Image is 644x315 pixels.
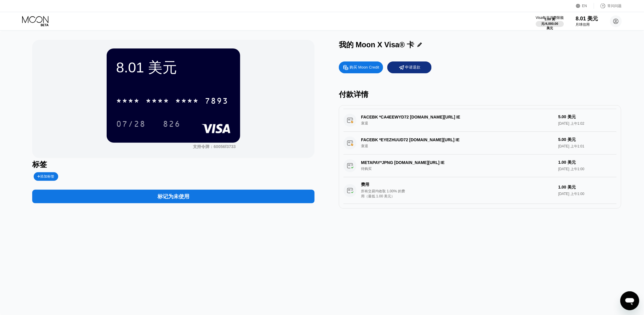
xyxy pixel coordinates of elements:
[40,174,55,178] font: 添加标签
[594,3,622,9] div: 常问问题
[339,61,383,73] div: 购买 Moon Credit
[116,59,177,75] font: 8.01 美元
[558,192,584,196] font: [DATE] 上午1:00
[112,116,150,131] div: 07/28
[582,4,587,8] font: EN
[339,40,414,49] font: 我的 Moon X Visa® 卡
[193,144,236,150] div: 支持令牌：60056f3733
[536,15,564,27] div: Visa每月消费限额1.00 美元/4,000.00 美元
[558,185,576,189] font: 1.00 美元
[32,160,47,168] font: 标签
[576,16,598,22] font: 8.01 美元
[541,17,555,25] font: 1.00 美元
[349,65,379,69] font: 购买 Moon Credit
[116,120,146,129] font: 07/28
[193,144,214,149] font: 支持令牌：
[34,172,58,181] div: 添加标签
[158,116,185,131] div: 826
[608,4,622,8] font: 常问问题
[576,15,598,27] div: 8.01 美元月球信用
[344,177,617,204] div: 费用所有交易均收取 1.00% 的费用（最低 1.00 美元）1.00 美元[DATE] 上午1:00
[214,144,236,149] font: 60056f3733
[405,65,421,69] font: 申请退款
[536,16,564,20] font: Visa每月消费限额
[157,194,189,199] font: 标记为未使用
[576,22,590,27] font: 月球信用
[163,120,180,129] font: 826
[576,3,594,9] div: EN
[546,22,559,30] font: 4,000.00 美元
[387,61,432,73] div: 申请退款
[32,184,315,203] div: 标记为未使用
[361,182,369,187] font: 费用
[545,22,546,25] font: /
[361,189,405,198] font: 所有交易均收取 1.00% 的费用（最低 1.00 美元）
[339,90,368,98] font: 付款详情
[620,291,639,310] iframe: 用于启动消息传送窗口的按钮，正在对话
[205,97,228,106] font: 7893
